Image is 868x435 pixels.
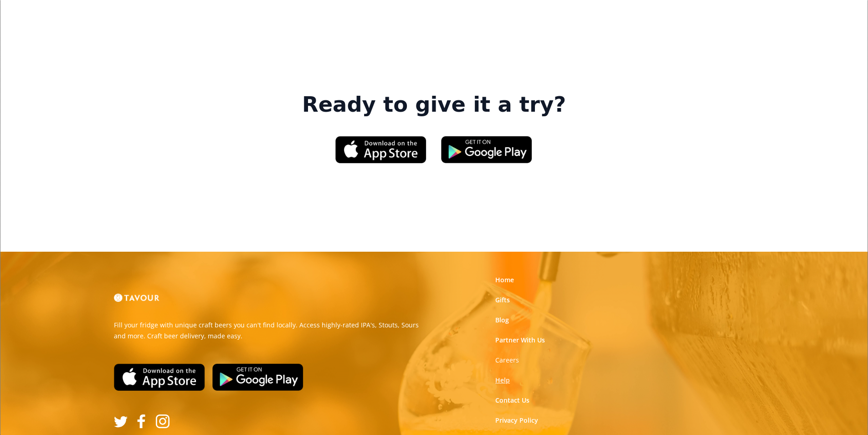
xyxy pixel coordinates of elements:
[495,316,509,325] a: Blog
[302,92,566,118] strong: Ready to give it a try?
[495,295,510,305] a: Gifts
[495,376,510,385] a: Help
[495,356,519,364] strong: Careers
[495,275,514,285] a: Home
[495,336,545,345] a: Partner With Us
[495,416,538,425] a: Privacy Policy
[114,320,427,342] p: Fill your fridge with unique craft beers you can't find locally. Access highly-rated IPA's, Stout...
[495,396,529,405] a: Contact Us
[495,356,519,365] a: Careers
